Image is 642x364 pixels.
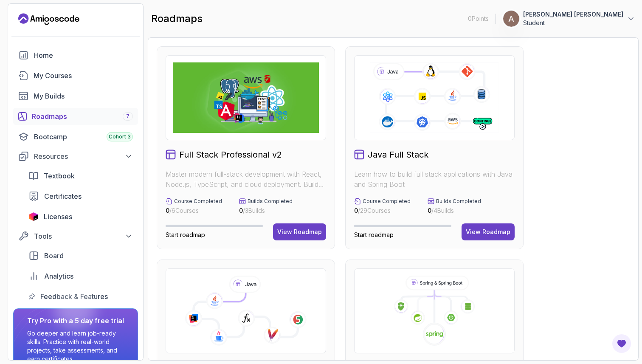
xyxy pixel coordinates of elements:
span: Start roadmap [354,231,394,238]
a: licenses [23,208,138,225]
a: certificates [23,188,138,205]
p: / 6 Courses [166,206,222,215]
span: Certificates [44,191,82,201]
span: Analytics [44,271,73,281]
p: Master modern full-stack development with React, Node.js, TypeScript, and cloud deployment. Build... [166,169,326,189]
div: Bootcamp [34,132,133,142]
a: textbook [23,167,138,184]
span: Textbook [44,171,75,181]
div: Tools [34,231,133,241]
p: [PERSON_NAME] [PERSON_NAME] [523,10,623,19]
p: 0 Points [468,14,489,23]
p: Student [523,19,623,27]
p: Course Completed [174,198,222,205]
button: View Roadmap [273,223,326,240]
h2: Java Full Stack [368,149,428,161]
a: feedback [23,288,138,305]
a: board [23,247,138,264]
button: Tools [13,229,138,244]
div: My Courses [34,71,133,81]
img: jetbrains icon [28,212,39,221]
h2: roadmaps [151,12,203,25]
p: / 4 Builds [428,206,481,215]
span: Feedback & Features [40,291,108,302]
span: 0 [354,207,358,214]
a: home [13,47,138,64]
a: bootcamp [13,128,138,145]
a: analytics [23,268,138,285]
div: View Roadmap [466,228,510,236]
span: Licenses [44,212,72,222]
button: Resources [13,149,138,164]
h2: Full Stack Professional v2 [179,149,282,161]
button: user profile image[PERSON_NAME] [PERSON_NAME]Student [503,10,635,27]
img: Full Stack Professional v2 [173,62,319,133]
p: Learn how to build full stack applications with Java and Spring Boot [354,169,515,189]
div: Resources [34,151,133,161]
p: Go deeper and learn job-ready skills. Practice with real-world projects, take assessments, and ea... [27,329,124,363]
a: Landing page [18,12,79,26]
span: 0 [239,207,243,214]
p: / 3 Builds [239,206,293,215]
button: View Roadmap [462,223,515,240]
div: My Builds [34,91,133,101]
p: Course Completed [363,198,411,205]
span: 0 [166,207,169,214]
div: Home [34,50,133,60]
button: Open Feedback Button [611,333,632,354]
p: / 29 Courses [354,206,411,215]
p: Builds Completed [248,198,293,205]
a: builds [13,87,138,104]
span: 0 [428,207,431,214]
div: Roadmaps [32,111,133,121]
span: Start roadmap [166,231,205,238]
span: Board [44,251,64,261]
span: Cohort 3 [109,133,131,140]
img: user profile image [503,11,519,27]
a: roadmaps [13,108,138,125]
a: courses [13,67,138,84]
span: 7 [126,113,130,120]
p: Builds Completed [436,198,481,205]
div: View Roadmap [277,228,322,236]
